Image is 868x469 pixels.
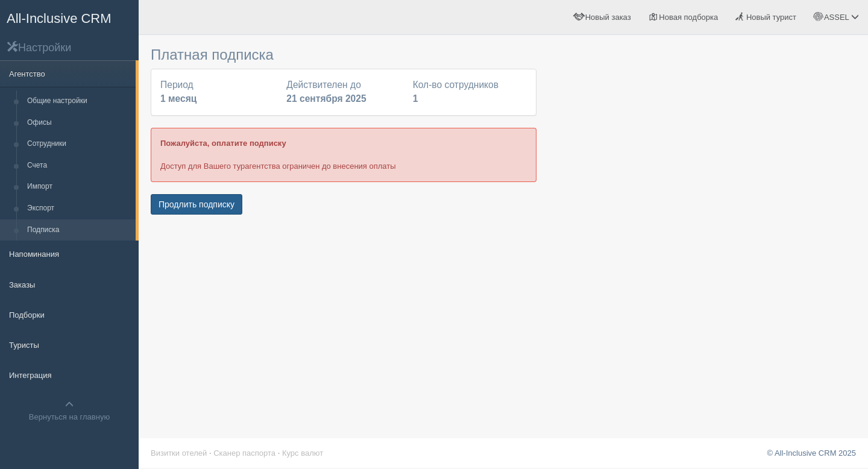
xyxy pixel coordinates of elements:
div: Действителен до [280,78,406,106]
div: Доступ для Вашего турагентства ограничен до внесения оплаты [151,128,536,181]
a: © All-Inclusive CRM 2025 [767,449,856,458]
a: Подписка [22,219,136,241]
a: Сотрудники [22,133,136,155]
a: Визитки отелей [151,449,207,458]
span: · [209,449,212,458]
span: ASSEL [824,13,849,22]
b: 1 месяц [160,93,197,104]
h3: Платная подписка [151,47,536,63]
a: Импорт [22,176,136,198]
div: Кол-во сотрудников [407,78,533,106]
span: Новый заказ [585,13,631,22]
span: All-Inclusive CRM [7,11,112,26]
span: · [278,449,280,458]
a: Общие настройки [22,90,136,112]
div: Период [154,78,280,106]
a: Сканер паспорта [213,449,275,458]
a: Офисы [22,112,136,134]
a: Счета [22,155,136,177]
a: Экспорт [22,198,136,219]
b: Пожалуйста, оплатите подписку [160,139,286,148]
a: All-Inclusive CRM [1,1,138,34]
span: Новый турист [746,13,796,22]
button: Продлить подписку [151,194,242,215]
a: Курс валют [282,449,323,458]
b: 1 [413,93,418,104]
span: Новая подборка [659,13,718,22]
b: 21 сентября 2025 [286,93,366,104]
